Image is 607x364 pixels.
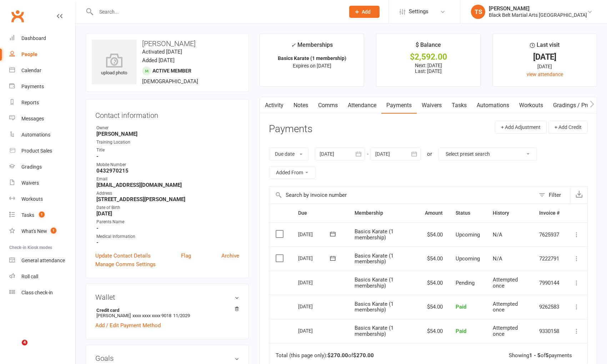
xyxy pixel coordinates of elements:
a: Roll call [9,269,75,285]
span: 1 [51,228,56,234]
span: Basics Karate (1 membership) [355,325,393,337]
div: Total (this page only): of [276,353,374,359]
strong: 1 - 5 [529,352,541,359]
td: $54.00 [418,295,449,319]
a: Comms [313,97,343,114]
strong: $270.00 [327,352,348,359]
span: Attempted once [493,276,518,289]
div: Tasks [21,212,34,218]
div: [DATE] [499,63,590,70]
th: Status [449,204,486,222]
div: or [427,150,432,158]
span: Pending [456,280,475,286]
a: Calendar [9,63,75,79]
th: Due [292,204,348,222]
time: Activated [DATE] [142,49,182,55]
strong: - [96,239,239,246]
div: General attendance [21,258,65,263]
button: Added From [269,166,316,179]
span: Basics Karate (1 membership) [355,276,393,289]
a: Add / Edit Payment Method [95,321,161,330]
div: [DATE] [499,53,590,61]
div: [DATE] [298,325,331,336]
a: People [9,46,75,63]
td: 7625937 [533,223,566,247]
div: Address [96,190,239,197]
th: Invoice # [533,204,566,222]
span: Expires on [DATE] [293,63,331,69]
button: Due date [269,148,308,160]
input: Search by invoice number [269,186,535,204]
span: Basics Karate (1 membership) [355,228,393,241]
span: Attempted once [493,301,518,313]
div: upload photo [92,53,136,77]
strong: Basics Karate (1 membership) [278,55,346,61]
div: [DATE] [298,301,331,312]
span: N/A [493,231,502,238]
div: Payments [21,84,44,89]
a: What's New1 [9,223,75,239]
h3: [PERSON_NAME] [92,40,243,48]
button: Add [349,6,380,18]
strong: [PERSON_NAME] [96,131,239,137]
span: Settings [409,4,428,20]
span: 11/2029 [173,313,190,318]
div: Class check-in [21,290,53,295]
div: [DATE] [298,277,331,288]
div: Waivers [21,180,39,186]
strong: Credit card [96,308,236,313]
strong: - [96,225,239,231]
a: Payments [381,97,417,114]
div: Training Location [96,139,239,146]
div: Automations [21,132,50,138]
div: Messages [21,116,44,121]
div: [PERSON_NAME] [489,5,587,12]
td: $54.00 [418,319,449,343]
a: Clubworx [9,7,26,25]
div: Black Belt Martial Arts [GEOGRAPHIC_DATA] [489,12,587,18]
a: Reports [9,95,75,111]
div: $ Balance [416,40,441,53]
span: 4 [22,340,27,345]
a: Tasks [447,97,472,114]
div: Gradings [21,164,42,170]
h3: Contact information [95,109,239,119]
span: 1 [39,211,45,218]
span: Paid [456,304,466,310]
strong: $270.00 [353,352,374,359]
div: Medical Information [96,233,239,240]
li: [PERSON_NAME] [95,306,239,319]
span: Attempted once [493,325,518,337]
span: Basics Karate (1 membership) [355,301,393,313]
span: Upcoming [456,255,480,262]
a: Waivers [9,175,75,191]
a: Class kiosk mode [9,285,75,301]
div: Email [96,176,239,183]
a: Archive [221,251,239,260]
div: [DATE] [298,253,331,264]
div: Title [96,147,239,154]
div: Workouts [21,196,43,202]
th: History [486,204,533,222]
a: Manage Comms Settings [95,260,156,269]
div: Mobile Number [96,161,239,168]
iframe: Intercom live chat [7,340,24,357]
td: 9262583 [533,295,566,319]
a: Flag [181,251,191,260]
div: Owner [96,125,239,131]
td: 7990144 [533,271,566,295]
div: [DATE] [298,229,331,240]
div: Roll call [21,274,38,279]
a: Payments [9,79,75,95]
div: What's New [21,228,47,234]
time: Added [DATE] [142,57,175,64]
a: Gradings [9,159,75,175]
strong: 0432970215 [96,168,239,174]
div: TS [471,5,485,19]
a: Update Contact Details [95,251,151,260]
button: + Add Adjustment [495,121,547,134]
a: Messages [9,111,75,127]
a: General attendance kiosk mode [9,253,75,269]
span: Add [362,9,371,15]
div: Reports [21,100,39,105]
